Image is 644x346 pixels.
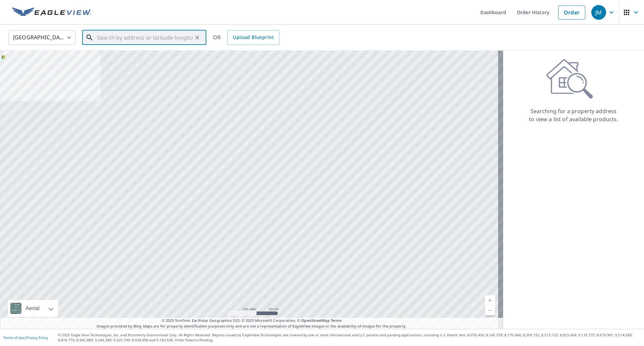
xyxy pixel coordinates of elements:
span: © 2025 TomTom, Earthstar Geographics SIO, © 2025 Microsoft Corporation, © [162,318,342,324]
a: Terms of Use [3,335,24,340]
span: Upload Blueprint [233,33,274,42]
a: Privacy Policy [26,335,48,340]
a: Current Level 5, Zoom In [485,295,495,305]
input: Search by address or latitude-longitude [97,28,193,47]
p: Searching for a property address to view a list of available products. [529,107,619,123]
a: Terms [331,318,342,323]
a: Order [558,5,585,19]
a: Current Level 5, Zoom Out [485,305,495,315]
p: © 2025 Eagle View Technologies, Inc. and Pictometry International Corp. All Rights Reserved. Repo... [58,333,641,343]
p: | [3,336,48,340]
div: OR [213,30,279,45]
button: Clear [193,33,202,42]
a: OpenStreetMap [301,318,329,323]
div: Aerial [8,300,58,317]
img: EV Logo [12,7,91,17]
div: [GEOGRAPHIC_DATA] [8,28,75,47]
a: Upload Blueprint [227,30,279,45]
div: JM [591,5,606,20]
div: Aerial [23,300,42,317]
